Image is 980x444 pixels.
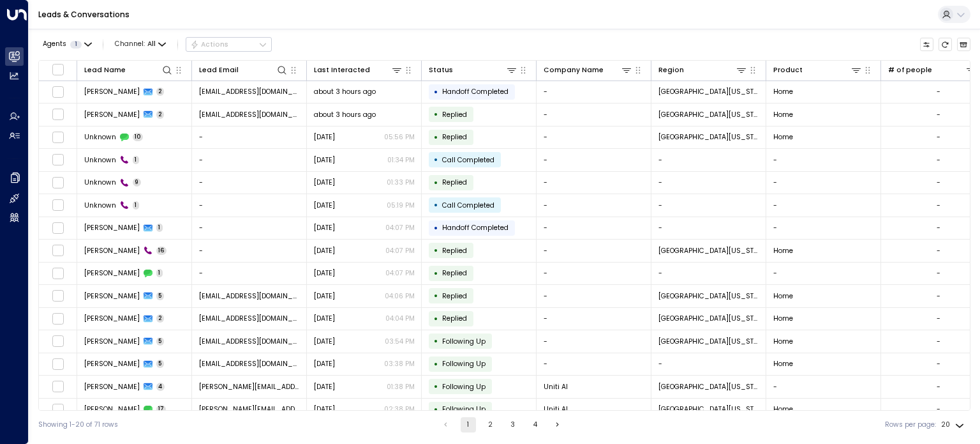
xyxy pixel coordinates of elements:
div: - [937,291,940,301]
td: - [192,149,307,171]
div: • [434,151,438,168]
span: Yesterday [314,132,335,142]
div: # of people [888,65,932,76]
span: Central Michigan [658,132,759,142]
div: - [937,246,940,256]
button: Channel:All [111,38,170,51]
button: Go to page 3 [505,417,521,433]
td: - [537,172,651,194]
td: - [537,194,651,217]
div: Last Interacted [314,65,370,76]
span: Aug 31, 2025 [314,155,335,165]
span: nicholascormican320@gmail.com [199,337,300,346]
td: - [766,217,881,240]
span: 1 [156,269,163,277]
div: • [434,356,438,372]
td: - [766,149,881,171]
div: Button group with a nested menu [186,37,272,52]
span: Agents [43,41,66,48]
span: 17 [156,405,167,413]
div: Company Name [544,65,604,76]
span: Michelle [84,223,140,233]
span: Home [773,359,793,369]
td: - [537,330,651,353]
span: Replied [442,178,467,187]
span: Nikki Mcdaniel [84,87,140,96]
span: 9 [133,178,142,187]
span: Following Up [442,337,486,346]
span: Toggle select row [52,131,64,143]
span: Yesterday [314,201,335,210]
td: - [537,353,651,376]
div: Region [658,65,684,76]
span: Kerric Knowles [84,404,140,414]
span: Nicholas Cormican [84,337,140,346]
p: 03:38 PM [384,359,415,369]
span: Yesterday [314,291,335,301]
span: Toggle select row [52,381,64,393]
span: about 3 hours ago [314,87,376,96]
td: - [537,126,651,149]
button: Go to page 4 [528,417,543,433]
div: Lead Email [199,65,239,76]
td: - [192,172,307,194]
td: - [192,240,307,262]
span: Toggle select row [52,403,64,415]
button: Actions [186,37,272,52]
span: Unknown [84,132,116,142]
div: 20 [941,417,967,433]
div: • [434,310,438,327]
span: Handoff Completed [442,87,509,96]
td: - [537,217,651,240]
span: Channel: [111,38,170,51]
span: Yesterday [314,382,335,392]
div: Status [429,65,453,76]
span: Replied [442,268,467,278]
span: rayan.habbab@gmail.com [199,359,300,369]
span: Toggle select row [52,154,64,166]
span: 1 [156,224,163,232]
p: 04:06 PM [385,291,415,301]
div: # of people [888,64,977,76]
td: - [537,285,651,307]
button: page 1 [461,417,476,433]
span: Home [773,132,793,142]
div: - [937,223,940,233]
span: Yesterday [314,337,335,346]
div: Lead Email [199,64,288,76]
p: 04:07 PM [385,268,415,278]
span: Toggle select row [52,245,64,257]
span: 2 [156,111,165,119]
div: - [937,178,940,187]
span: 2 [156,88,165,96]
span: Toggle select all [52,63,64,75]
span: Yesterday [314,359,335,369]
span: Following Up [442,382,486,392]
div: • [434,242,438,259]
div: - [937,382,940,392]
div: • [434,174,438,191]
span: Handoff Completed [442,223,509,233]
span: Yesterday [314,268,335,278]
p: 01:38 PM [387,382,415,392]
td: - [537,263,651,285]
span: Yesterday [314,223,335,233]
div: - [937,110,940,119]
span: Central Michigan [658,110,759,119]
div: • [434,129,438,146]
div: • [434,333,438,349]
span: Central Michigan [658,314,759,323]
div: • [434,84,438,100]
span: Home [773,314,793,323]
td: - [766,172,881,194]
p: 01:34 PM [387,155,415,165]
div: Company Name [544,64,633,76]
span: Home [773,246,793,256]
td: - [651,172,766,194]
span: bobjowilson@gmail.com [199,291,300,301]
span: kerric@getuniti.com [199,382,300,392]
span: Uniti AI [544,382,568,392]
span: nikki21mcdaniel@gmail.com [199,87,300,96]
span: Toggle select row [52,176,64,188]
div: Lead Name [84,65,126,76]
